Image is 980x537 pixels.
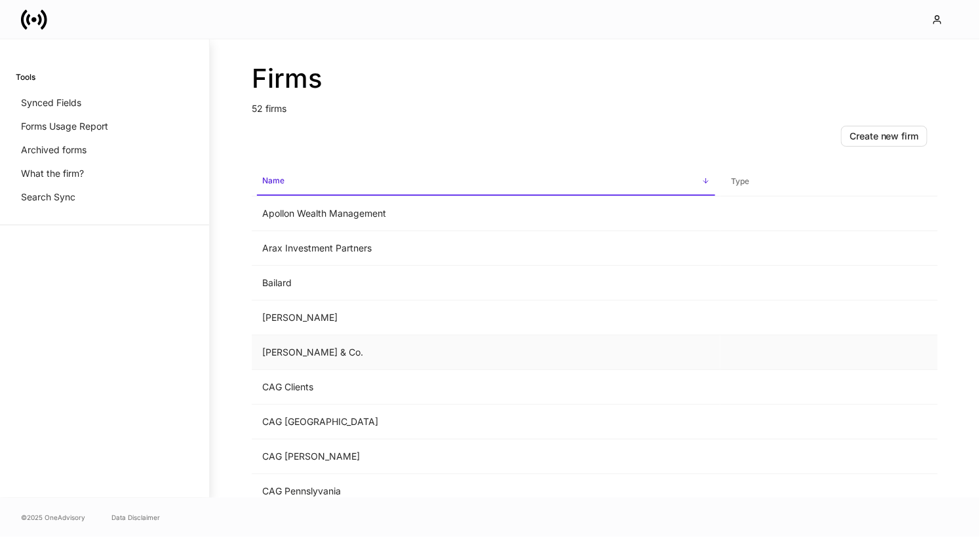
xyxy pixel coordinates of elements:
[252,94,938,115] p: 52 firms
[252,405,720,439] td: CAG [GEOGRAPHIC_DATA]
[16,185,193,209] a: Search Sync
[16,115,193,138] a: Forms Usage Report
[841,126,928,147] button: Create new firm
[252,63,938,94] h2: Firms
[262,174,284,187] h6: Name
[21,167,84,180] p: What the firm?
[731,175,749,187] h6: Type
[252,266,720,301] td: Bailard
[252,370,720,405] td: CAG Clients
[252,301,720,335] td: [PERSON_NAME]
[726,168,933,195] span: Type
[252,231,720,266] td: Arax Investment Partners
[111,512,160,523] a: Data Disclaimer
[252,439,720,474] td: CAG [PERSON_NAME]
[21,120,108,133] p: Forms Usage Report
[16,138,193,162] a: Archived forms
[21,191,75,204] p: Search Sync
[21,96,81,109] p: Synced Fields
[16,162,193,185] a: What the firm?
[16,91,193,115] a: Synced Fields
[257,168,715,196] span: Name
[252,474,720,509] td: CAG Pennslyvania
[850,132,919,141] div: Create new firm
[252,335,720,370] td: [PERSON_NAME] & Co.
[21,143,87,157] p: Archived forms
[252,196,720,231] td: Apollon Wealth Management
[16,71,35,83] h6: Tools
[21,512,85,523] span: © 2025 OneAdvisory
